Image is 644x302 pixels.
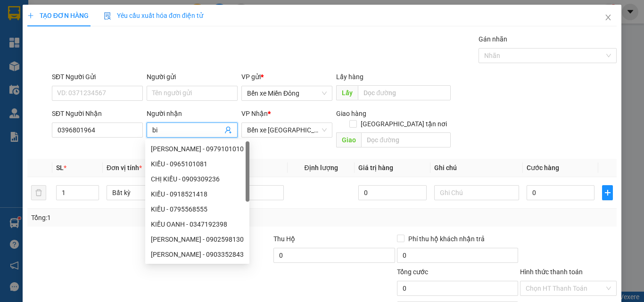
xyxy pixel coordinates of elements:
div: THÚY KIỀU - 0902598130 [145,232,249,247]
div: KIỀU OANH - 0347192398 [151,219,244,229]
div: [PERSON_NAME] - 0903352843 [151,249,244,260]
span: Yêu cầu xuất hóa đơn điện tử [104,12,203,19]
label: Hình thức thanh toán [520,268,583,276]
button: Close [595,5,621,31]
span: user-add [224,126,232,134]
div: KIỀU - 0965101081 [151,159,244,169]
span: plus [27,12,34,19]
span: Lấy [336,85,358,100]
div: CHỊ KIỀU - 0909309236 [145,171,249,187]
button: plus [602,185,613,200]
div: VP gửi [241,72,332,82]
span: Bến xe Miền Đông [247,86,327,100]
div: KIỀU THANH CHÍ - 0979101010 [145,141,249,156]
span: TẠO ĐƠN HÀNG [27,12,89,19]
div: CHỊ KIỀU - 0909309236 [151,174,244,184]
div: SĐT Người Nhận [52,108,143,119]
span: Giao [336,132,361,147]
div: SĐT Người Gửi [52,72,143,82]
span: Định lượng [304,164,338,171]
span: Phí thu hộ khách nhận trả [405,234,488,244]
div: KIỀU TRINH - 0903352843 [145,247,249,262]
span: Giao hàng [336,110,366,117]
div: Người nhận [147,108,238,119]
button: delete [31,185,46,200]
div: KIỀU - 0795568555 [151,204,244,214]
span: Lấy hàng [336,73,363,81]
div: KIỀU - 0918521418 [151,189,244,199]
div: Người gửi [147,72,238,82]
div: [PERSON_NAME] - 0902598130 [151,234,244,245]
input: Dọc đường [358,85,451,100]
span: Bất kỳ [112,186,186,200]
span: SL [56,164,64,171]
th: Ghi chú [430,159,523,177]
span: Đơn vị tính [107,164,142,171]
span: VP Nhận [241,110,268,117]
div: KIỀU OANH - 0347192398 [145,217,249,232]
div: KIỀU - 0795568555 [145,202,249,217]
input: 0 [358,185,426,200]
div: [PERSON_NAME] - 0979101010 [151,144,244,154]
div: KIỀU - 0965101081 [145,156,249,171]
input: Ghi Chú [434,185,519,200]
span: Bến xe Quảng Ngãi [247,123,327,137]
div: Tổng: 1 [31,212,249,223]
span: Cước hàng [527,164,559,171]
input: Dọc đường [361,132,451,147]
span: Thu Hộ [273,235,295,243]
span: Giá trị hàng [358,164,393,171]
div: KIỀU - 0918521418 [145,187,249,202]
label: Gán nhãn [479,35,507,43]
span: Tổng cước [397,268,428,276]
img: icon [104,12,111,20]
span: plus [603,189,612,196]
span: close [604,14,612,21]
span: [GEOGRAPHIC_DATA] tận nơi [357,119,451,129]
